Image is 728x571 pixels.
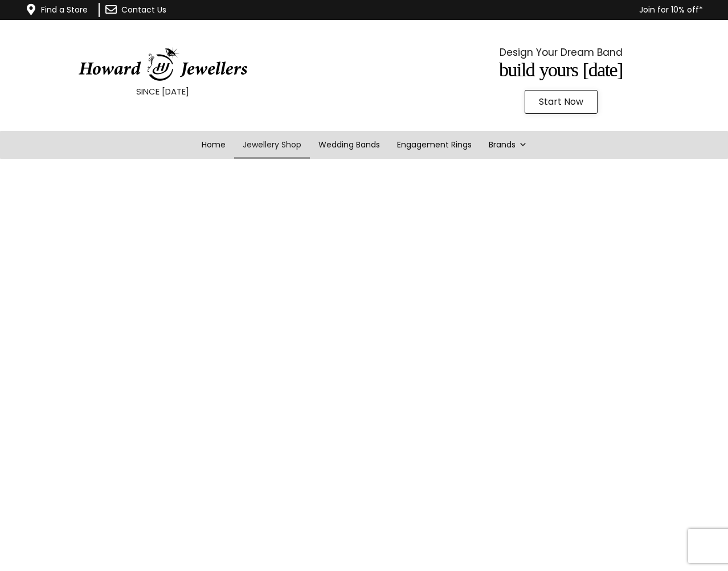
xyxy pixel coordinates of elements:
p: SINCE [DATE] [28,84,297,99]
a: Engagement Rings [388,131,480,159]
span: Build Yours [DATE] [499,59,623,80]
a: Find a Store [41,4,88,15]
img: HowardJewellersLogo-04 [77,47,248,81]
a: Home [193,131,234,159]
a: Brands [480,131,535,159]
a: Start Now [525,90,598,114]
a: Contact Us [121,4,166,15]
a: Jewellery Shop [234,131,310,159]
a: Wedding Bands [310,131,388,159]
p: Design Your Dream Band [427,44,695,61]
p: Join for 10% off* [234,3,703,17]
span: Start Now [539,97,583,106]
